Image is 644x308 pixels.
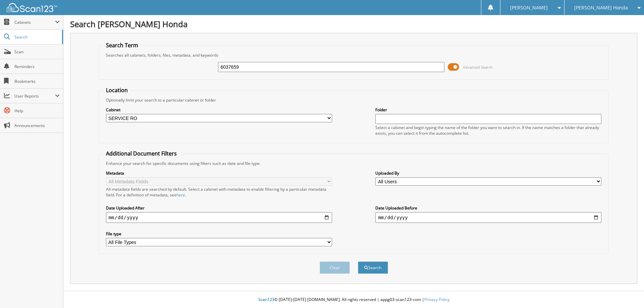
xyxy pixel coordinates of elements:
span: Search [14,34,59,40]
span: [PERSON_NAME] [510,6,548,10]
a: here [176,192,185,198]
div: Optionally limit your search to a particular cabinet or folder [103,97,605,103]
label: Folder [375,107,601,113]
span: Reminders [14,64,60,69]
legend: Location [103,86,131,94]
img: scan123-logo-white.svg [7,3,57,12]
span: Scan [14,49,60,55]
div: Select a cabinet and begin typing the name of the folder you want to search in. If the name match... [375,125,601,136]
span: Help [14,108,60,114]
label: File type [106,231,332,237]
div: Searches all cabinets, folders, files, metadata, and keywords [103,52,605,58]
span: Announcements [14,123,60,128]
span: Bookmarks [14,78,60,84]
legend: Additional Document Filters [103,150,180,157]
div: Enhance your search for specific documents using filters such as date and file type. [103,161,605,166]
span: Advanced Search [463,65,493,70]
h1: Search [PERSON_NAME] Honda [70,18,637,29]
label: Date Uploaded Before [375,205,601,211]
div: All metadata fields are searched by default. Select a cabinet with metadata to enable filtering b... [106,186,332,198]
button: Search [358,261,388,274]
label: Metadata [106,170,332,176]
legend: Search Term [103,42,142,49]
input: end [375,212,601,223]
span: User Reports [14,93,55,99]
label: Uploaded By [375,170,601,176]
input: start [106,212,332,223]
a: Privacy Policy [424,297,449,302]
span: [PERSON_NAME] Honda [574,6,628,10]
button: Clear [320,261,350,274]
span: Scan123 [258,297,274,302]
label: Date Uploaded After [106,205,332,211]
label: Cabinet [106,107,332,113]
div: © [DATE]-[DATE] [DOMAIN_NAME]. All rights reserved | appg03-scan123-com | [63,292,644,308]
span: Cabinets [14,19,55,25]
